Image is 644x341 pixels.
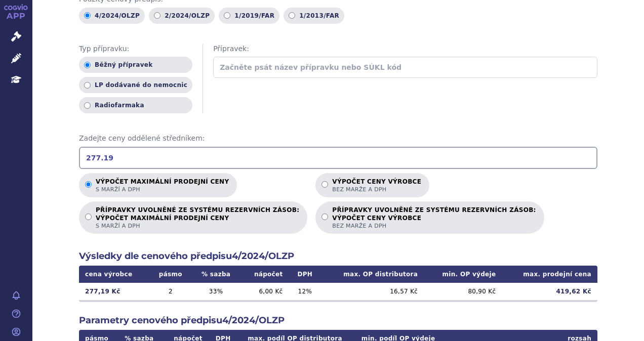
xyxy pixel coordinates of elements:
[79,266,149,283] th: cena výrobce
[79,314,597,327] h2: Parametry cenového předpisu 4/2024/OLZP
[191,283,240,300] td: 33 %
[96,186,229,193] span: s marží a DPH
[96,214,299,222] strong: VÝPOČET MAXIMÁLNÍ PRODEJNÍ CENY
[149,266,191,283] th: pásmo
[154,12,160,19] input: 2/2024/OLZP
[79,77,192,93] label: LP dodávané do nemocnic
[321,283,424,300] td: 16,57 Kč
[240,283,289,300] td: 6,00 Kč
[284,8,344,24] label: 1/2013/FAR
[213,44,597,54] span: Přípravek:
[224,12,230,19] input: 1/2019/FAR
[289,12,295,19] input: 1/2013/FAR
[502,283,597,300] td: 419,62 Kč
[424,283,502,300] td: 80,90 Kč
[84,102,91,109] input: Radiofarmaka
[79,283,149,300] td: 277,19 Kč
[332,222,536,230] span: bez marže a DPH
[149,8,215,24] label: 2/2024/OLZP
[85,181,92,188] input: Výpočet maximální prodejní cenys marží a DPH
[332,178,421,193] p: Výpočet ceny výrobce
[79,147,597,169] input: Zadejte ceny oddělené středníkem
[96,222,299,230] span: s marží a DPH
[321,214,328,220] input: PŘÍPRAVKY UVOLNĚNÉ ZE SYSTÉMU REZERVNÍCH ZÁSOB:VÝPOČET CENY VÝROBCEbez marže a DPH
[321,266,424,283] th: max. OP distributora
[502,266,597,283] th: max. prodejní cena
[213,57,597,78] input: Začněte psát název přípravku nebo SÚKL kód
[332,206,536,230] p: PŘÍPRAVKY UVOLNĚNÉ ZE SYSTÉMU REZERVNÍCH ZÁSOB:
[240,266,289,283] th: nápočet
[79,134,597,144] span: Zadejte ceny oddělené středníkem:
[84,12,91,19] input: 4/2024/OLZP
[149,283,191,300] td: 2
[85,214,92,220] input: PŘÍPRAVKY UVOLNĚNÉ ZE SYSTÉMU REZERVNÍCH ZÁSOB:VÝPOČET MAXIMÁLNÍ PRODEJNÍ CENYs marží a DPH
[191,266,240,283] th: % sazba
[219,8,279,24] label: 1/2019/FAR
[96,178,229,193] p: Výpočet maximální prodejní ceny
[289,266,321,283] th: DPH
[321,181,328,188] input: Výpočet ceny výrobcebez marže a DPH
[96,206,299,230] p: PŘÍPRAVKY UVOLNĚNÉ ZE SYSTÉMU REZERVNÍCH ZÁSOB:
[424,266,502,283] th: min. OP výdeje
[84,62,91,68] input: Běžný přípravek
[79,250,597,263] h2: Výsledky dle cenového předpisu 4/2024/OLZP
[79,44,192,54] span: Typ přípravku:
[84,82,91,89] input: LP dodávané do nemocnic
[332,214,536,222] strong: VÝPOČET CENY VÝROBCE
[79,8,145,24] label: 4/2024/OLZP
[79,97,192,113] label: Radiofarmaka
[289,283,321,300] td: 12 %
[332,186,421,193] span: bez marže a DPH
[79,57,192,73] label: Běžný přípravek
